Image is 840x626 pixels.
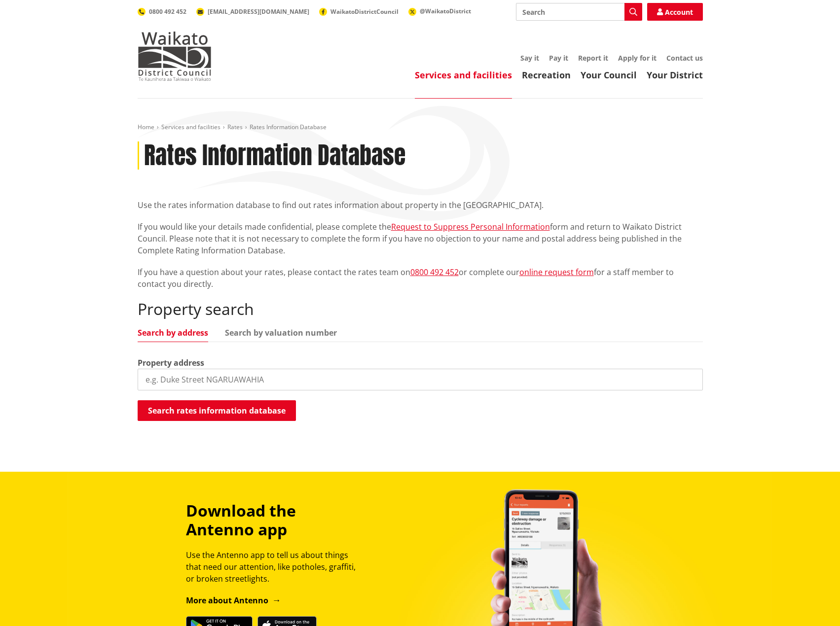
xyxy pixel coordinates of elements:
[330,7,399,16] span: WaikatoDistrictCouncil
[581,69,637,81] a: Your Council
[516,3,642,21] input: Search input
[391,221,550,232] a: Request to Suppress Personal Information
[138,369,703,390] input: e.g. Duke Street NGARUAWAHIA
[144,141,405,170] h1: Rates Information Database
[138,266,703,290] p: If you have a question about your rates, please contact the rates team on or complete our for a s...
[138,199,703,211] p: Use the rates information database to find out rates information about property in the [GEOGRAPHI...
[227,123,243,131] a: Rates
[522,69,571,81] a: Recreation
[161,123,220,131] a: Services and facilities
[420,7,471,15] span: @WaikatoDistrict
[415,69,512,81] a: Services and facilities
[196,7,309,16] a: [EMAIL_ADDRESS][DOMAIN_NAME]
[138,329,208,337] a: Search by address
[138,7,186,16] a: 0800 492 452
[319,7,399,16] a: WaikatoDistrictCouncil
[138,32,212,81] img: Waikato District Council - Te Kaunihera aa Takiwaa o Waikato
[149,7,186,16] span: 0800 492 452
[138,300,703,318] h2: Property search
[186,595,281,606] a: More about Antenno
[208,7,309,16] span: [EMAIL_ADDRESS][DOMAIN_NAME]
[549,53,568,63] a: Pay it
[138,400,296,421] button: Search rates information database
[408,7,471,15] a: @WaikatoDistrict
[410,267,459,278] a: 0800 492 452
[138,221,703,256] p: If you would like your details made confidential, please complete the form and return to Waikato ...
[519,267,594,278] a: online request form
[138,123,703,132] nav: breadcrumb
[666,53,703,63] a: Contact us
[578,53,608,63] a: Report it
[138,357,204,369] label: Property address
[186,501,365,539] h3: Download the Antenno app
[647,69,703,81] a: Your District
[138,123,154,131] a: Home
[186,549,365,585] p: Use the Antenno app to tell us about things that need our attention, like potholes, graffiti, or ...
[520,53,539,63] a: Say it
[618,53,657,63] a: Apply for it
[250,123,327,131] span: Rates Information Database
[225,329,337,337] a: Search by valuation number
[647,3,703,21] a: Account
